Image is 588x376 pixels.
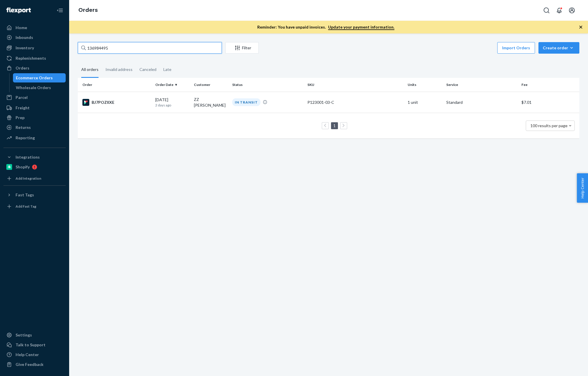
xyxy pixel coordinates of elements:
div: Wholesale Orders [16,85,51,91]
th: SKU [305,78,405,92]
div: Settings [16,332,32,338]
a: Page 1 is your current page [332,123,337,128]
a: Shopify [3,162,66,172]
a: Orders [78,7,98,13]
a: Returns [3,123,66,132]
a: Prep [3,113,66,122]
input: Search orders [78,42,222,54]
button: Create order [538,42,579,54]
a: Orders [3,63,66,73]
div: Fast Tags [16,192,34,198]
div: Invalid address [105,62,133,77]
td: ZZ [PERSON_NAME] [192,92,230,113]
td: 1 unit [405,92,444,113]
div: Ecommerce Orders [16,75,53,81]
a: Inventory [3,43,66,52]
span: 100 results per page [530,123,568,128]
div: Returns [16,125,31,130]
div: Talk to Support [16,342,46,348]
a: Add Fast Tag [3,202,66,211]
th: Status [230,78,305,92]
a: Parcel [3,93,66,102]
button: Open account menu [566,5,578,16]
td: $7.01 [519,92,579,113]
a: Home [3,23,66,32]
th: Service [444,78,519,92]
div: Give Feedback [16,362,44,367]
th: Fee [519,78,579,92]
button: Filter [225,42,259,54]
a: Reporting [3,133,66,142]
div: Reporting [16,135,35,141]
th: Units [405,78,444,92]
a: Wholesale Orders [13,83,66,92]
div: BJ7POZIIXE [82,99,151,106]
div: P123001-03-C [307,99,403,105]
div: Canceled [139,62,156,77]
a: Ecommerce Orders [13,73,66,82]
a: Update your payment information. [328,25,394,30]
div: Inventory [16,45,34,51]
div: All orders [81,62,99,78]
button: Fast Tags [3,190,66,200]
div: Create order [543,45,575,51]
button: Help Center [577,173,588,203]
button: Integrations [3,153,66,162]
div: Help Center [16,352,39,358]
div: Integrations [16,154,40,160]
button: Open notifications [553,5,565,16]
div: Shopify [16,164,30,170]
a: Inbounds [3,33,66,42]
a: Add Integration [3,174,66,183]
img: Flexport logo [6,7,31,13]
div: Home [16,25,27,31]
div: [DATE] [155,97,189,108]
ol: breadcrumbs [74,2,102,19]
th: Order Date [153,78,191,92]
div: Freight [16,105,30,111]
div: Parcel [16,95,28,100]
p: 2 days ago [155,103,189,108]
button: Close Navigation [54,5,66,16]
div: IN TRANSIT [232,98,260,106]
p: Standard [446,99,517,105]
a: Settings [3,330,66,340]
div: Prep [16,115,24,121]
div: Inbounds [16,35,33,40]
a: Replenishments [3,54,66,63]
div: Filter [226,45,258,51]
button: Give Feedback [3,360,66,369]
div: Add Fast Tag [16,204,36,209]
p: Reminder: You have unpaid invoices. [257,24,394,30]
a: Help Center [3,350,66,359]
a: Freight [3,103,66,112]
div: Customer [194,82,228,87]
button: Import Orders [497,42,535,54]
a: Talk to Support [3,340,66,349]
div: Add Integration [16,176,41,181]
button: Open Search Box [541,5,552,16]
th: Order [78,78,153,92]
div: Orders [16,65,29,71]
div: Replenishments [16,55,46,61]
div: Late [163,62,171,77]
